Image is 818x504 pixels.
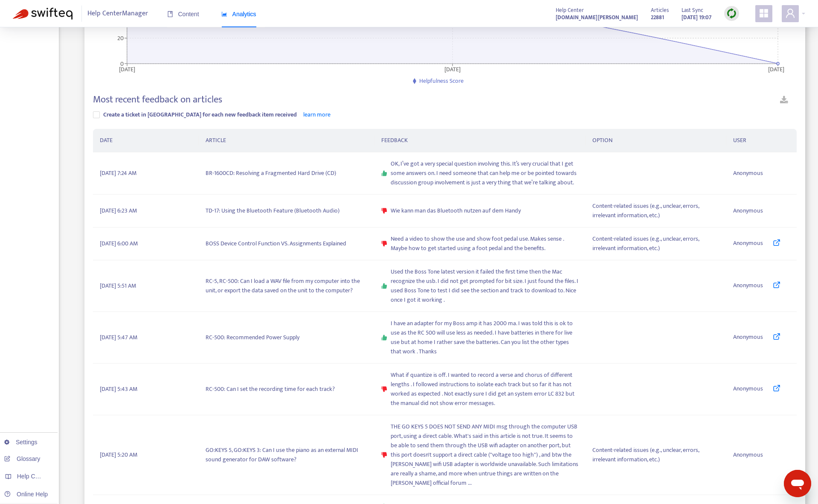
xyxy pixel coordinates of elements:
span: like [381,335,387,341]
span: Wie kann man das Bluetooth nutzen auf dem Handy [391,206,521,216]
th: DATE [93,129,198,152]
span: Anonymous [733,281,763,291]
th: OPTION [586,129,726,152]
span: dislike [381,386,387,392]
td: BOSS Device Control Function VS. Assignments Explained [199,227,374,260]
a: learn more [303,110,331,119]
a: Settings [4,439,38,446]
img: Swifteq [13,8,73,20]
td: BR-1600CD: Resolving a Fragmented Hard Drive (CD) [199,152,374,195]
span: [DATE] 5:47 AM [100,333,137,342]
span: Anonymous [733,450,763,460]
span: Anonymous [733,332,763,343]
span: Content-related issues (e.g., unclear, errors, irrelevant information, etc.) [592,446,719,464]
span: [DATE] 5:51 AM [100,281,136,291]
a: Glossary [4,455,40,462]
tspan: 0 [120,58,124,68]
span: Content-related issues (e.g., unclear, errors, irrelevant information, etc.) [592,234,719,253]
span: What if quantize is off. I wanted to record a verse and chorus of different lengths . I followed ... [391,370,579,408]
tspan: [DATE] [769,64,785,74]
span: Anonymous [733,169,763,178]
span: Content [167,11,199,17]
span: dislike [381,241,387,247]
a: Online Help [4,491,48,498]
span: Anonymous [733,206,763,216]
span: dislike [381,208,387,214]
td: RC-500: Recommended Power Supply [199,312,374,364]
span: dislike [381,452,387,458]
span: Help Centers [17,473,52,480]
span: like [381,283,387,289]
span: THE GO KEYS 5 DOES NOT SEND ANY MIDI msg through the computer USB port, using a direct cable. Wha... [391,422,579,488]
th: USER [726,129,797,152]
tspan: [DATE] [119,64,135,74]
span: Anonymous [733,239,763,249]
span: like [381,170,387,176]
span: Anonymous [733,384,763,394]
span: Last Sync [682,6,703,15]
span: Used the Boss Tone latest version it failed the first time then the Mac recognize the usb. I did ... [391,267,579,305]
span: [DATE] 7:24 AM [100,169,136,178]
tspan: 20 [117,33,124,43]
th: ARTICLE [199,129,374,152]
tspan: [DATE] [444,64,461,74]
span: [DATE] 6:00 AM [100,239,138,248]
span: user [785,8,795,18]
td: RC-500: Can I set the recording time for each track? [199,364,374,415]
span: Articles [651,6,669,15]
span: OK, I’ve got a very special question involving this. It’s very crucial that I get some answers on... [391,159,579,187]
span: Analytics [221,11,256,17]
strong: [DATE] 19:07 [682,13,711,22]
td: TD-17: Using the Bluetooth Feature (Bluetooth Audio) [199,195,374,227]
span: [DATE] 5:43 AM [100,385,137,394]
a: [DOMAIN_NAME][PERSON_NAME] [556,12,638,22]
td: RC-5, RC-500: Can I load a WAV file from my computer into the unit, or export the data saved on t... [199,260,374,312]
span: Help Center [556,6,584,15]
th: FEEDBACK [374,129,586,152]
span: Help Center Manager [87,6,148,22]
img: sync.dc5367851b00ba804db3.png [726,8,737,19]
span: Helpfulness Score [419,76,464,86]
span: Create a ticket in [GEOGRAPHIC_DATA] for each new feedback item received [103,110,297,119]
span: book [167,11,173,17]
iframe: メッセージングウィンドウの起動ボタン、進行中の会話 [784,470,811,497]
span: Content-related issues (e.g., unclear, errors, irrelevant information, etc.) [592,201,719,220]
span: [DATE] 6:23 AM [100,206,137,216]
span: [DATE] 5:20 AM [100,450,137,460]
strong: 22881 [651,13,664,22]
span: Need a video to show the use and show foot pedal use. Makes sense . Maybe how to get started usin... [391,234,579,253]
td: GO:KEYS 5, GO:KEYS 3: Can I use the piano as an external MIDI sound generator for DAW software? [199,415,374,495]
span: I have an adapter for my Boss amp it has 2000 ma. I was told this is ok to use as the RC 500 will... [391,319,579,356]
span: appstore [759,8,769,18]
span: area-chart [221,11,227,17]
h4: Most recent feedback on articles [93,94,222,105]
